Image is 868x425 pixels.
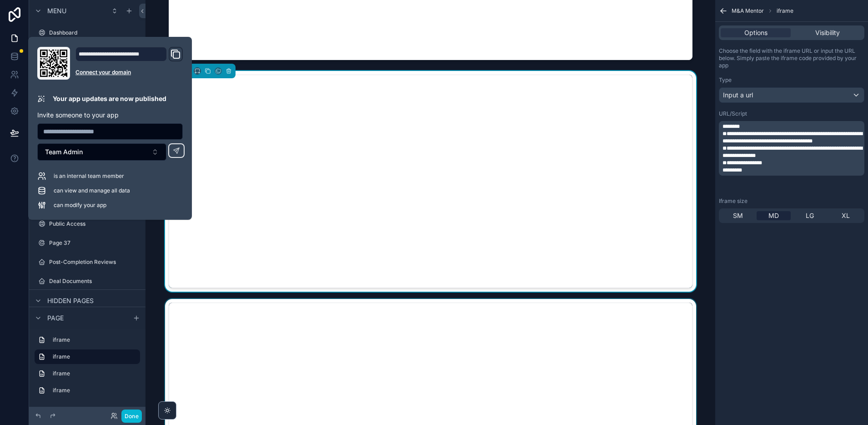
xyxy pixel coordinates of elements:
p: Your app updates are now published [53,94,166,103]
label: Deal Documents [49,278,138,285]
label: Page 37 [49,239,138,247]
label: URL/Script [719,110,747,117]
span: is an internal team member [54,172,124,180]
div: scrollable content [719,121,864,176]
label: Public Access [49,220,138,228]
span: can view and manage all data [54,187,130,194]
label: Dashboard [49,29,138,36]
span: Visibility [815,28,840,37]
a: Dashboard [35,25,140,40]
label: iframe [53,387,136,394]
span: Page [47,314,64,323]
span: M&A Mentor [732,7,764,15]
span: XL [842,211,850,220]
span: Hidden pages [47,296,94,305]
label: iframe [53,353,133,360]
a: Connect your domain [75,69,183,76]
span: Options [744,28,768,37]
span: Input a url [723,91,753,100]
span: can modify your app [54,202,106,209]
div: scrollable content [29,329,146,407]
span: SM [733,211,743,220]
p: Choose the field with the iframe URL or input the URL below. Simply paste the iframe code provide... [719,47,864,69]
span: Team Admin [45,147,83,157]
a: Page 37 [35,236,140,250]
label: iframe [53,336,136,344]
button: Input a url [719,87,864,103]
span: MD [768,211,779,220]
label: iframe [53,370,136,377]
button: Select Button [37,143,166,161]
span: Menu [47,6,66,15]
a: Deal Documents [35,274,140,288]
div: Domain and Custom Link [75,47,183,80]
button: Done [121,410,142,423]
a: Public Access [35,217,140,231]
span: iframe [777,7,793,15]
label: Iframe size [719,197,748,205]
p: Invite someone to your app [37,111,183,120]
label: Type [719,76,732,84]
label: Post-Completion Reviews [49,258,138,266]
a: Post-Completion Reviews [35,255,140,269]
span: LG [806,211,814,220]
